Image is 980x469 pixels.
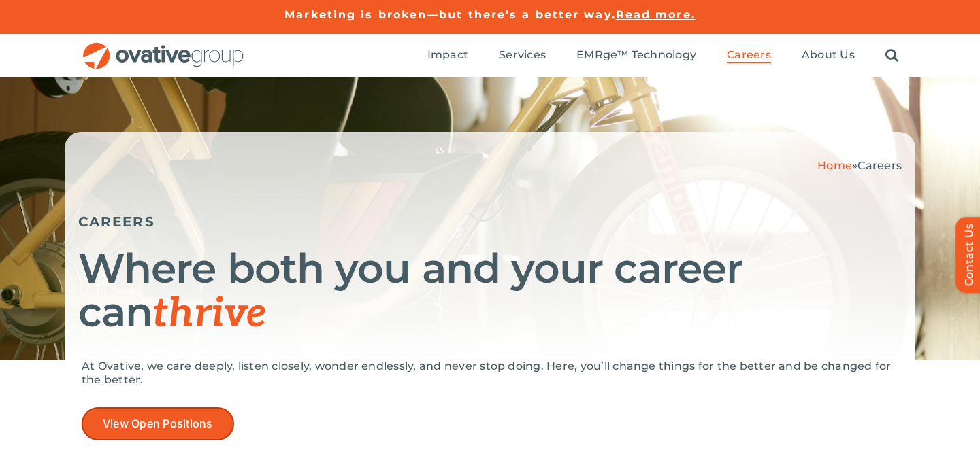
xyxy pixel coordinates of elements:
[802,48,855,63] a: About Us
[499,48,546,62] span: Services
[616,8,696,21] a: Read more.
[82,41,245,54] a: OG_Full_horizontal_RGB
[427,48,468,62] span: Impact
[727,48,771,63] a: Careers
[817,159,852,172] a: Home
[284,8,616,21] a: Marketing is broken—but there’s a better way.
[82,360,898,387] p: At Ovative, we care deeply, listen closely, wonder endlessly, and never stop doing. Here, you’ll ...
[576,48,696,63] a: EMRge™ Technology
[802,48,855,62] span: About Us
[885,48,898,63] a: Search
[857,159,902,172] span: Careers
[427,48,468,63] a: Impact
[152,290,266,338] span: thrive
[817,159,902,172] span: »
[427,34,898,77] nav: Menu
[103,417,213,430] span: View Open Positions
[78,247,902,336] h1: Where both you and your career can
[576,48,696,62] span: EMRge™ Technology
[78,213,902,230] h5: CAREERS
[82,407,234,440] a: View Open Positions
[727,48,771,62] span: Careers
[499,48,546,63] a: Services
